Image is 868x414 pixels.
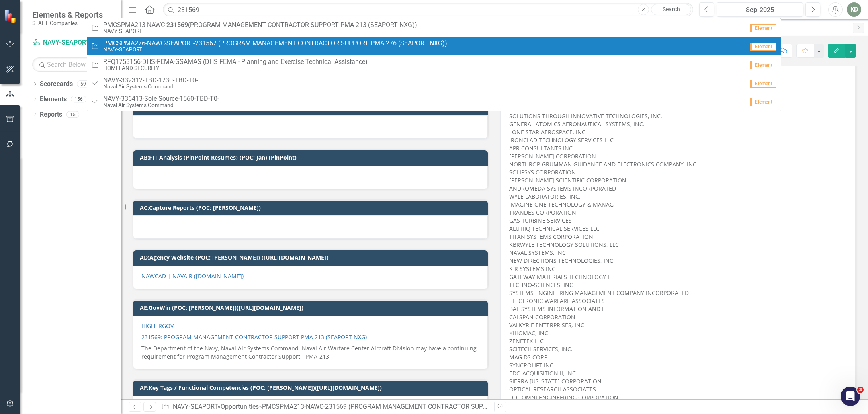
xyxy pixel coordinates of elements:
[221,403,259,410] a: Opportunities
[103,58,368,66] span: RFQ1753156-DHS-FEMA-GSAMAS (DHS FEMA - Planning and Exercise Technical Assistance)
[140,305,484,311] h3: AE:GovWin (POC: [PERSON_NAME])([URL][DOMAIN_NAME])
[141,322,174,330] a: HIGHERGOV
[32,10,103,20] span: Elements & Reports
[103,77,198,84] span: NAVY-332312-TBD-1730-TBD-T0-
[31,47,72,53] div: Domain Overview
[161,402,488,412] div: » »
[23,13,39,19] div: v 4.0.25
[32,20,103,26] small: STAHL Companies
[173,403,217,410] a: NAVY-SEAPORT
[103,40,447,47] span: PMCSPMA276-NAWC-SEAPORT-231567 (PROGRAM MANAGEMENT CONTRACTOR SUPPORT PMA 276 (SEAPORT NXG))
[103,21,417,29] span: PMCSPMA213-NAWC- (PROGRAM MANAGEMENT CONTRACTOR SUPPORT PMA 213 (SEAPORT NXG))
[750,98,776,106] span: Element
[80,47,86,53] img: tab_keywords_by_traffic_grey.svg
[140,254,484,260] h3: AD:Agency Website (POC: [PERSON_NAME]) ([URL][DOMAIN_NAME])
[141,343,479,361] p: The Department of the Navy, Naval Air Systems Command, Naval Air Warfare Center Aircraft Division...
[262,403,577,410] div: PMCSPMA213-NAWC-231569 (PROGRAM MANAGEMENT CONTRACTOR SUPPORT PMA 213 (SEAPORT NXG))
[166,21,188,29] strong: 231569
[71,96,86,103] div: 156
[13,21,19,27] img: website_grey.svg
[103,28,417,34] small: NAVY-SEAPORT
[103,65,368,71] small: HOMELAND SECURITY
[103,95,219,102] span: NAVY-336413-Sole Source-1560-TBD-T0-
[141,333,367,341] a: 231569: PROGRAM MANAGEMENT CONTRACTOR SUPPORT PMA 213 (SEAPORT NXG)
[103,47,447,53] small: NAVY-SEAPORT
[13,13,19,19] img: logo_orange.svg
[103,102,219,108] small: Naval Air Systems Command
[163,3,693,17] input: Search ClearPoint...
[40,110,62,119] a: Reports
[750,80,776,88] span: Element
[750,43,776,51] span: Element
[40,95,67,104] a: Elements
[140,154,484,160] h3: AB:FIT Analysis (PinPoint Resumes) (POC: Jan) (PinPoint)
[651,4,691,15] a: Search
[719,5,800,15] div: Sep-2025
[103,84,198,90] small: Naval Air Systems Command
[750,24,776,32] span: Element
[40,80,73,89] a: Scorecards
[140,205,484,211] h3: AC:Capture Reports (POC: [PERSON_NAME])
[87,18,781,37] a: PMCSPMA213-NAWC-231569(PROGRAM MANAGEMENT CONTRACTOR SUPPORT PMA 213 (SEAPORT NXG))NAVY-SEAPORTEl...
[4,9,18,23] img: ClearPoint Strategy
[841,387,860,406] iframe: Intercom live chat
[87,92,781,111] a: NAVY-336413-Sole Source-1560-TBD-T0-Naval Air Systems CommandElement
[32,38,113,47] a: NAVY-SEAPORT
[140,385,484,391] h3: AF:Key Tags / Functional Competencies (POC: [PERSON_NAME])([URL][DOMAIN_NAME])
[847,2,861,17] button: KD
[87,55,781,74] a: RFQ1753156-DHS-FEMA-GSAMAS (DHS FEMA - Planning and Exercise Technical Assistance)HOMELAND SECURI...
[141,272,244,280] a: NAWCAD | NAVAIR ([DOMAIN_NAME])
[22,47,28,53] img: tab_domain_overview_orange.svg
[717,2,803,17] button: Sep-2025
[89,47,135,53] div: Keywords by Traffic
[87,74,781,92] a: NAVY-332312-TBD-1730-TBD-T0-Naval Air Systems CommandElement
[857,387,864,393] span: 3
[77,81,90,88] div: 59
[21,21,88,27] div: Domain: [DOMAIN_NAME]
[87,37,781,55] a: PMCSPMA276-NAWC-SEAPORT-231567 (PROGRAM MANAGEMENT CONTRACTOR SUPPORT PMA 276 (SEAPORT NXG))NAVY-...
[32,57,113,72] input: Search Below...
[750,61,776,69] span: Element
[66,111,79,118] div: 15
